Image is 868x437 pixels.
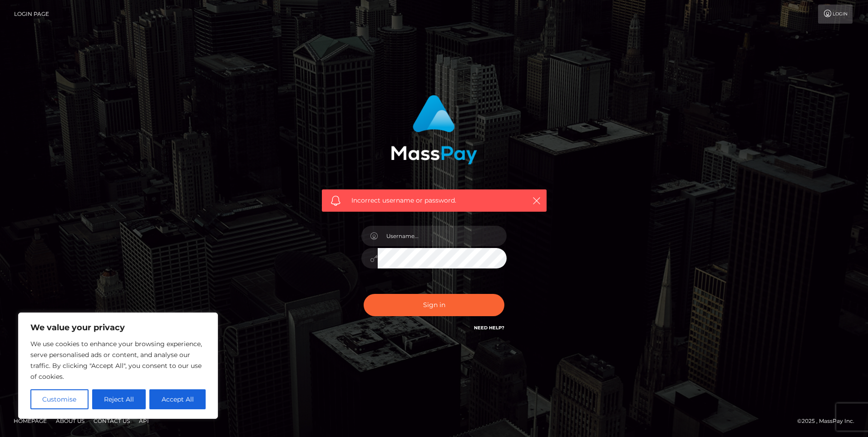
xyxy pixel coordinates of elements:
[30,322,206,333] p: We value your privacy
[18,313,218,419] div: We value your privacy
[14,5,49,24] a: Login Page
[30,338,206,382] p: We use cookies to enhance your browsing experience, serve personalised ads or content, and analys...
[818,5,853,24] a: Login
[30,389,89,409] button: Customise
[351,196,517,205] span: Incorrect username or password.
[135,414,153,428] a: API
[391,95,477,164] img: MassPay Login
[364,294,504,316] button: Sign in
[797,416,861,426] div: © 2025 , MassPay Inc.
[92,389,146,409] button: Reject All
[149,389,206,409] button: Accept All
[90,414,133,428] a: Contact Us
[378,226,507,246] input: Username...
[10,414,50,428] a: Homepage
[474,325,504,331] a: Need Help?
[52,414,88,428] a: About Us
